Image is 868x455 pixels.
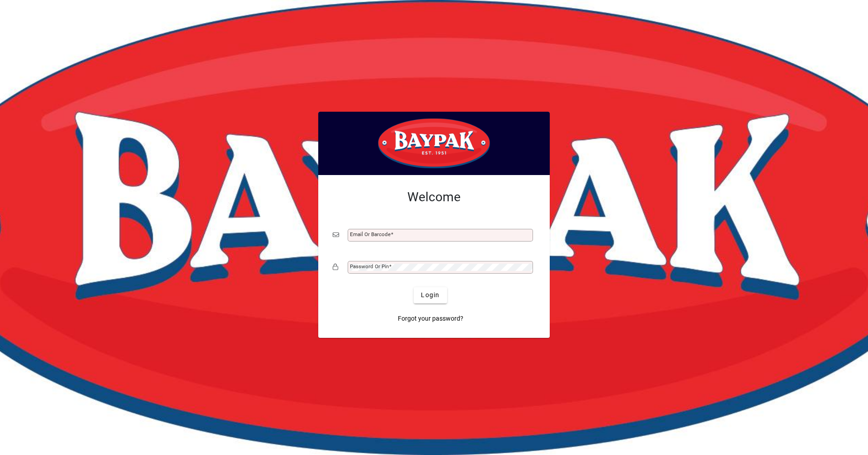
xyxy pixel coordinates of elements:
[421,290,439,300] span: Login
[333,190,535,205] h2: Welcome
[398,314,463,323] span: Forgot your password?
[414,287,447,303] button: Login
[350,263,389,270] mat-label: Password or Pin
[394,311,467,327] a: Forgot your password?
[350,231,391,237] mat-label: Email or Barcode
